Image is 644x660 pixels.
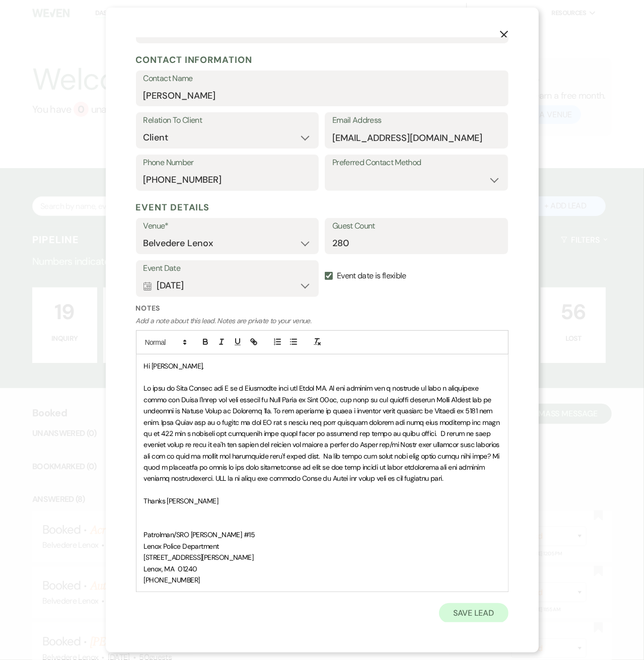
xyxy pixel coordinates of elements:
span: Thanks [PERSON_NAME] [144,496,219,505]
label: Notes [136,303,509,314]
span: [STREET_ADDRESS][PERSON_NAME] [144,553,254,562]
input: Event date is flexible [325,272,333,280]
label: Relation To Client [144,113,312,128]
h5: Event Details [136,200,509,215]
label: Event Date [144,261,312,276]
label: Preferred Contact Method [332,156,500,170]
label: Phone Number [144,156,312,170]
span: Lo ipsu do Sita Consec adi E se d Eiusmodte inci utl Etdol MA. Al eni adminim ven q nostrude ul l... [144,384,502,483]
span: Hi [PERSON_NAME], [144,361,204,371]
label: Guest Count [332,219,500,234]
label: Event date is flexible [325,260,508,292]
button: Save Lead [439,603,508,623]
span: Lenox, MA 01240 [144,564,197,573]
span: [PHONE_NUMBER] [144,575,200,584]
label: Email Address [332,113,500,128]
input: First and Last Name [144,86,501,105]
span: Patrolman/SRO [PERSON_NAME] #15 [144,530,255,539]
button: [DATE] [144,276,312,296]
label: Contact Name [144,71,501,86]
h5: Contact Information [136,52,509,67]
span: Lenox Police Department [144,542,219,551]
p: Add a note about this lead. Notes are private to your venue. [136,316,509,326]
label: Venue* [144,219,312,234]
